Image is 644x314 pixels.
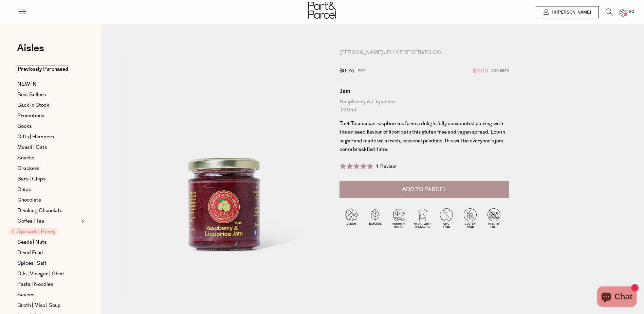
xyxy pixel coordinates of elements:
span: NEW IN [17,80,37,88]
span: Promotions [17,112,44,120]
img: Part&Parcel [308,2,336,19]
img: P_P-ICONS-Live_Bec_V11_Gluten_Free.svg [458,206,482,230]
a: Coffee | Tea [17,217,79,225]
span: Add to Parcel [402,186,447,193]
span: Chips [17,186,31,194]
span: Bars | Chips [17,175,45,183]
a: Books [17,122,79,130]
button: Add to Parcel [339,181,509,198]
img: P_P-ICONS-Live_Bec_V11_GMO_Free.svg [435,206,458,230]
span: Hi [PERSON_NAME] [550,10,591,15]
span: $9.75 [339,67,354,75]
a: Drinking Chocolate [17,207,79,215]
a: Snacks [17,154,79,162]
span: Best Sellers [17,91,46,99]
a: Oils | Vinegar | Ghee [17,270,79,278]
img: P_P-ICONS-Live_Bec_V11_Plastic_Free.svg [482,206,506,230]
a: Gifts | Hampers [17,133,79,141]
span: Oils | Vinegar | Ghee [17,270,64,278]
span: Gifts | Hampers [17,133,54,141]
span: Muesli | Oats [17,143,47,152]
img: Jam [122,52,329,296]
span: RRP [358,67,365,75]
button: Expand/Collapse Coffee | Tea [79,217,84,225]
span: Tart Tasmanian raspberries form a delightfully unexpected pairing with the aniseed flavour of lic... [339,120,505,153]
a: Crackers [17,164,79,173]
span: Aisles [17,41,44,56]
a: Aisles [17,43,44,60]
a: Chocolate [17,196,79,204]
inbox-online-store-chat: Shopify online store chat [595,286,639,309]
a: Seeds | Nuts [17,238,79,246]
a: Previously Purchased [17,65,79,73]
span: Broth | Miso | Soup [17,301,61,310]
span: Spices | Salt [17,259,47,267]
span: Drinking Chocolate [17,207,62,215]
a: Promotions [17,112,79,120]
span: 1 Review [376,163,396,170]
img: P_P-ICONS-Live_Bec_V11_Vegan.svg [339,206,363,230]
span: Back In Stock [17,101,49,109]
span: Spreads | Honey [10,228,57,235]
span: Dried Fruit [17,249,43,257]
span: Snacks [17,154,34,162]
a: Bars | Chips [17,175,79,183]
a: Chips [17,186,79,194]
img: P_P-ICONS-Live_Bec_V11_Natural.svg [363,206,387,230]
a: Best Sellers [17,91,79,99]
span: Books [17,122,32,130]
span: Seeds | Nuts [17,238,47,246]
a: Dried Fruit [17,249,79,257]
a: Pasta | Noodles [17,280,79,289]
a: NEW IN [17,80,79,88]
span: Coffee | Tea [17,217,44,225]
a: Muesli | Oats [17,143,79,152]
span: Chocolate [17,196,41,204]
span: Members [491,67,509,75]
a: Sauces [17,291,79,299]
span: $9.00 [473,67,488,75]
a: Broth | Miso | Soup [17,301,79,310]
a: Spices | Salt [17,259,79,267]
span: 20 [627,9,636,15]
div: Raspberry & Liquorice 190ml [339,98,509,114]
img: P_P-ICONS-Live_Bec_V11_Recyclable_Packaging.svg [411,206,435,230]
span: Previously Purchased [16,65,70,73]
a: 20 [620,9,626,16]
div: [PERSON_NAME] Jelly Preserves Co. [339,49,509,56]
a: Back In Stock [17,101,79,109]
span: Crackers [17,164,39,173]
a: Spreads | Honey [11,228,79,236]
img: P_P-ICONS-Live_Bec_V11_Sourced_Direct.svg [387,206,411,230]
div: Jam [339,88,509,94]
span: Sauces [17,291,34,299]
span: Pasta | Noodles [17,280,53,289]
a: Hi [PERSON_NAME] [536,6,599,18]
